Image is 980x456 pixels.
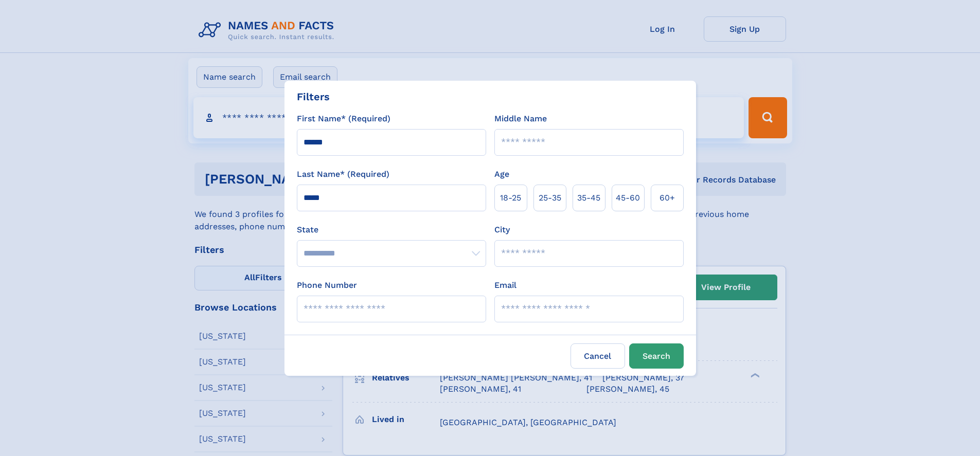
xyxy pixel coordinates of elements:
[297,224,486,236] label: State
[629,343,684,369] button: Search
[494,279,516,291] label: Email
[494,224,510,236] label: City
[660,192,675,204] span: 60+
[494,113,547,125] label: Middle Name
[571,343,625,369] label: Cancel
[297,89,330,104] div: Filters
[577,192,600,204] span: 35‑45
[297,168,389,180] label: Last Name* (Required)
[297,279,357,291] label: Phone Number
[297,113,390,125] label: First Name* (Required)
[616,192,640,204] span: 45‑60
[539,192,561,204] span: 25‑35
[500,192,521,204] span: 18‑25
[494,168,509,180] label: Age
